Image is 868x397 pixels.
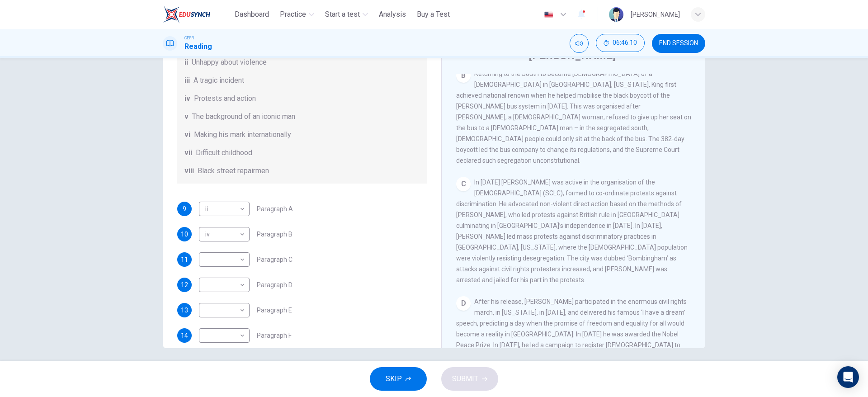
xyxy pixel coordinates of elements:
span: CEFR [184,35,194,41]
button: Dashboard [231,6,273,23]
div: iv [199,222,246,247]
span: Paragraph C [257,256,292,263]
span: Difficult childhood [196,147,252,158]
div: ii [199,196,246,222]
span: In [DATE] [PERSON_NAME] was active in the organisation of the [DEMOGRAPHIC_DATA] (SCLC), formed t... [456,179,688,284]
span: SKIP [386,373,402,385]
button: Buy a Test [413,6,453,23]
div: B [456,68,471,83]
span: Returning to the South to become [DEMOGRAPHIC_DATA] of a [DEMOGRAPHIC_DATA] in [GEOGRAPHIC_DATA],... [456,70,691,164]
span: Paragraph B [257,231,292,237]
span: Paragraph E [257,307,292,313]
span: ii [184,57,188,68]
span: vi [184,129,190,140]
div: Open Intercom Messenger [837,366,859,388]
div: D [456,296,471,311]
span: 13 [181,307,188,313]
img: ELTC logo [163,5,210,24]
a: ELTC logo [163,5,231,24]
span: 06:46:10 [613,39,637,47]
span: v [184,111,189,122]
span: 14 [181,332,188,339]
button: SKIP [370,367,427,391]
span: Start a test [325,9,360,20]
span: iii [184,75,190,86]
span: iv [184,93,190,104]
div: C [456,177,471,191]
span: viii [184,165,194,176]
span: Making his mark internationally [194,129,291,140]
span: vii [184,147,192,158]
span: Unhappy about violence [192,57,267,68]
span: Practice [280,9,306,20]
span: Dashboard [235,9,269,20]
button: Practice [276,6,318,23]
span: 9 [183,206,186,212]
img: en [543,11,554,18]
span: Paragraph D [257,282,292,288]
img: Profile picture [609,7,623,22]
span: Buy a Test [417,9,450,20]
span: END SESSION [659,40,698,47]
span: Black street repairmen [198,165,269,176]
span: 12 [181,282,188,288]
span: Paragraph F [257,332,292,339]
button: END SESSION [652,34,705,53]
span: Protests and action [194,93,256,104]
button: Analysis [375,6,410,23]
div: Hide [596,34,645,53]
div: Mute [570,34,589,53]
span: 10 [181,231,188,237]
span: Paragraph A [257,206,293,212]
button: 06:46:10 [596,34,645,52]
div: [PERSON_NAME] [631,9,680,20]
button: Start a test [321,6,372,23]
span: Analysis [379,9,406,20]
span: The background of an iconic man [192,111,295,122]
span: A tragic incident [193,75,244,86]
span: 11 [181,256,188,263]
h1: Reading [184,41,212,52]
span: After his release, [PERSON_NAME] participated in the enormous civil rights march, in [US_STATE], ... [456,298,687,381]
